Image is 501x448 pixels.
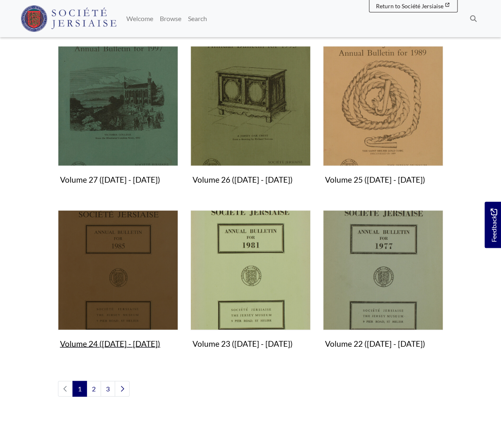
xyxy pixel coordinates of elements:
[72,381,87,396] span: Goto page 1
[21,5,116,32] img: Société Jersiaise
[376,2,443,10] span: Return to Société Jersiaise
[123,10,157,27] a: Welcome
[87,381,101,396] a: Goto page 2
[489,208,499,242] span: Feedback
[58,210,178,330] img: Volume 24 (1985 - 1988)
[185,10,210,27] a: Search
[21,3,116,34] a: Société Jersiaise logo
[157,10,185,27] a: Browse
[52,210,184,364] div: Subcollection
[184,46,317,200] div: Subcollection
[323,46,443,166] img: Volume 25 (1989 - 1992)
[190,46,311,166] img: Volume 26 (1993 - 1996)
[58,46,178,188] a: Volume 27 (1997 - 2000) Volume 27 ([DATE] - [DATE])
[115,381,130,396] a: Next page
[323,46,443,188] a: Volume 25 (1989 - 1992) Volume 25 ([DATE] - [DATE])
[58,381,73,396] li: Previous page
[58,46,178,166] img: Volume 27 (1997 - 2000)
[58,210,178,352] a: Volume 24 (1985 - 1988) Volume 24 ([DATE] - [DATE])
[190,46,311,188] a: Volume 26 (1993 - 1996) Volume 26 ([DATE] - [DATE])
[58,381,443,396] nav: pagination
[190,210,311,352] a: Volume 23 (1981 - 1984) Volume 23 ([DATE] - [DATE])
[317,210,449,364] div: Subcollection
[317,46,449,200] div: Subcollection
[184,210,317,364] div: Subcollection
[484,202,501,248] a: Would you like to provide feedback?
[101,381,115,396] a: Goto page 3
[323,210,443,352] a: Volume 22 (1977 - 1980) Volume 22 ([DATE] - [DATE])
[323,210,443,330] img: Volume 22 (1977 - 1980)
[190,210,311,330] img: Volume 23 (1981 - 1984)
[52,46,184,200] div: Subcollection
